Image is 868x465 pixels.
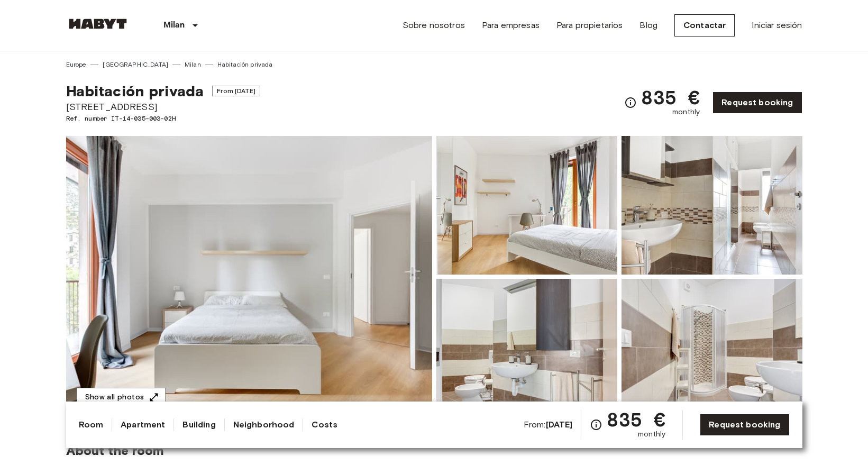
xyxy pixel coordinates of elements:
a: Para propietarios [556,19,623,32]
a: Sobre nosotros [403,19,465,32]
img: Habyt [66,19,130,29]
p: Milan [163,19,185,32]
span: 835 € [607,410,665,429]
img: Picture of unit IT-14-035-003-02H [622,136,802,275]
img: Picture of unit IT-14-035-003-02H [622,279,802,417]
button: Show all photos [77,388,166,407]
img: Picture of unit IT-14-035-003-02H [436,279,617,417]
span: From [DATE] [212,86,260,96]
img: Picture of unit IT-14-035-003-02H [436,136,617,275]
a: Europe [66,60,87,69]
b: [DATE] [546,420,573,430]
span: From: [524,419,573,431]
a: Habitación privada [217,60,273,69]
span: Habitación privada [66,82,204,100]
a: Para empresas [482,19,540,32]
svg: Check cost overview for full price breakdown. Please note that discounts apply to new joiners onl... [590,418,602,431]
a: Room [79,418,104,431]
a: Neighborhood [233,418,295,431]
span: monthly [672,107,700,117]
a: [GEOGRAPHIC_DATA] [103,60,168,69]
span: 835 € [641,88,700,107]
span: Ref. number IT-14-035-003-02H [66,114,260,123]
a: Milan [185,60,201,69]
a: Building [182,418,215,431]
a: Apartment [121,418,165,431]
span: [STREET_ADDRESS] [66,100,260,114]
a: Iniciar sesión [752,19,802,32]
a: Blog [639,19,657,32]
a: Contactar [674,14,735,37]
span: About the room [66,443,802,459]
a: Request booking [712,92,802,114]
svg: Check cost overview for full price breakdown. Please note that discounts apply to new joiners onl... [624,96,637,109]
span: monthly [638,429,665,440]
img: Marketing picture of unit IT-14-035-003-02H [66,136,432,417]
a: Costs [312,418,337,431]
a: Request booking [700,414,789,436]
